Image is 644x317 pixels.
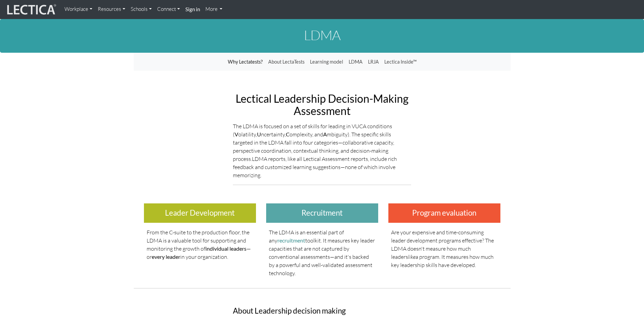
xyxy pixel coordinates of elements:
a: Lectica Inside™ [382,55,419,68]
h3: About Leadership decision making [233,307,411,315]
strong: U [257,131,261,137]
strong: A [323,131,327,137]
p: The LDMA is an essential part of any toolkit. It measures key leader capacities that are not capt... [269,228,375,277]
h3: Recruitment [266,203,378,223]
strong: individual leaders [205,245,246,252]
a: LDMA [346,55,365,68]
a: Why Lectatests? [225,55,265,68]
h2: Lectical Leadership Decision-Making Assessment [233,93,411,116]
strong: Sign in [185,6,200,12]
a: Learning model [307,55,346,68]
a: Connect [154,3,183,16]
h3: Program evaluation [388,203,500,223]
a: Schools [128,3,154,16]
strong: V [235,131,238,137]
a: Resources [95,3,128,16]
h1: LDMA [134,28,511,43]
img: lecticalive [5,3,56,16]
p: Are your expensive and time-consuming leader development programs effective? The LDMA doesn't mea... [391,228,498,269]
a: LRJA [365,55,382,68]
a: Workplace [62,3,95,16]
h3: Leader Development [144,203,256,223]
strong: C [286,131,290,137]
strong: every leader [152,253,180,260]
a: recruitment [277,237,305,244]
p: The LDMA is focused on a set of skills for leading in VUCA conditions ( olatility, ncertainty, om... [233,122,411,179]
a: Sign in [183,3,203,16]
p: From the C-suite to the production floor, the LDMA is a valuable tool for supporting and monitori... [147,228,253,261]
em: like [408,253,416,260]
a: More [203,3,225,16]
a: About LectaTests [265,55,307,68]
